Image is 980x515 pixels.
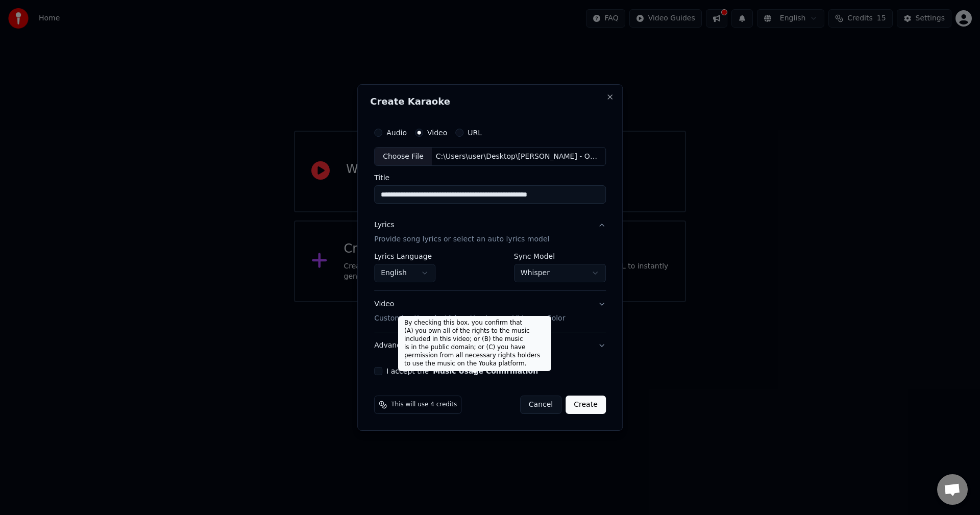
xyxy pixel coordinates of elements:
div: Choose File [375,148,432,166]
div: Lyrics [374,220,394,231]
p: Customize Karaoke Video: Use Image, Video, or Color [374,313,565,324]
div: By checking this box, you confirm that (A) you own all of the rights to the music included in thi... [398,316,551,371]
div: LyricsProvide song lyrics or select an auto lyrics model [374,253,606,291]
label: Audio [386,129,407,136]
button: Create [566,396,606,414]
label: Sync Model [514,253,606,260]
button: LyricsProvide song lyrics or select an auto lyrics model [374,212,606,253]
h2: Create Karaoke [370,97,610,106]
button: VideoCustomize Karaoke Video: Use Image, Video, or Color [374,291,606,332]
label: URL [468,129,482,136]
button: I accept the [433,367,538,375]
span: This will use 4 credits [391,401,457,409]
label: Lyrics Language [374,253,435,260]
button: Cancel [520,396,561,414]
button: Advanced [374,332,606,359]
label: Title [374,175,606,182]
div: Video [374,300,565,324]
label: Video [427,129,447,136]
p: Provide song lyrics or select an auto lyrics model [374,235,549,245]
div: C:\Users\user\Desktop\[PERSON_NAME] - Obsesion (No Es Amor) (English Video Version) [hY73MQOpg-0]... [432,152,605,162]
label: I accept the [386,367,538,375]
